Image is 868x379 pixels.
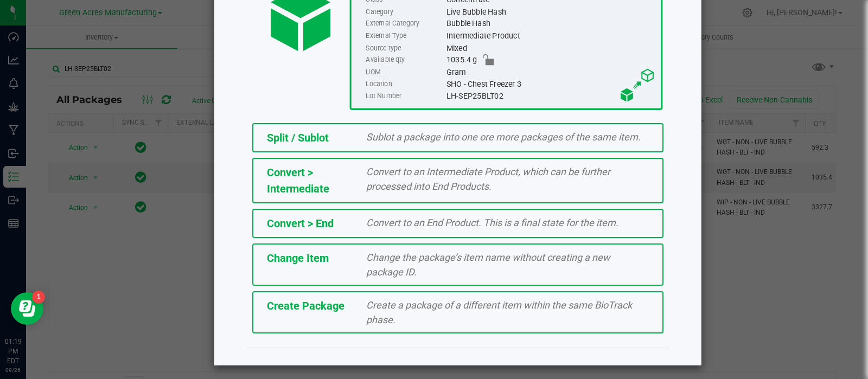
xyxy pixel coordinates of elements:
span: Create Package [267,299,344,312]
span: Convert to an End Product. This is a final state for the item. [366,217,618,228]
span: Split / Sublot [267,131,329,144]
div: Mixed [446,42,655,54]
div: LH-SEP25BLT02 [446,90,655,102]
label: External Type [366,30,444,42]
span: Create a package of a different item within the same BioTrack phase. [366,299,632,325]
span: Sublot a package into one ore more packages of the same item. [366,131,641,143]
label: Category [366,6,444,18]
div: Intermediate Product [446,30,655,42]
span: Convert > End [267,217,334,230]
span: Convert to an Intermediate Product, which can be further processed into End Products. [366,166,610,192]
label: UOM [366,66,444,78]
span: Convert > Intermediate [267,166,329,195]
span: 1035.4 g [446,54,477,66]
label: Location [366,78,444,90]
iframe: Resource center unread badge [32,291,45,304]
label: Available qty [366,54,444,66]
span: Change Item [267,252,329,265]
iframe: Resource center [11,292,43,325]
div: SHO - Chest Freezer 3 [446,78,655,90]
label: External Category [366,18,444,30]
div: Gram [446,66,655,78]
div: Live Bubble Hash [446,6,655,18]
label: Source type [366,42,444,54]
div: Bubble Hash [446,18,655,30]
label: Lot Number [366,90,444,102]
span: Change the package’s item name without creating a new package ID. [366,252,610,278]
